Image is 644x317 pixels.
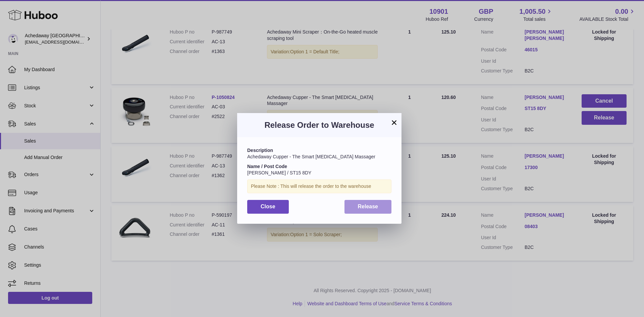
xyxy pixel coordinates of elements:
h3: Release Order to Warehouse [247,120,391,130]
strong: Description [247,148,273,153]
div: Please Note : This will release the order to the warehouse [247,179,391,193]
span: Close [261,204,275,209]
span: [PERSON_NAME] / ST15 8DY [247,170,311,175]
strong: Name / Post Code [247,164,287,169]
button: Close [247,200,289,214]
button: × [390,118,398,126]
span: Release [358,204,378,209]
span: Achedaway Cupper - The Smart [MEDICAL_DATA] Massager [247,154,375,159]
button: Release [344,200,392,214]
